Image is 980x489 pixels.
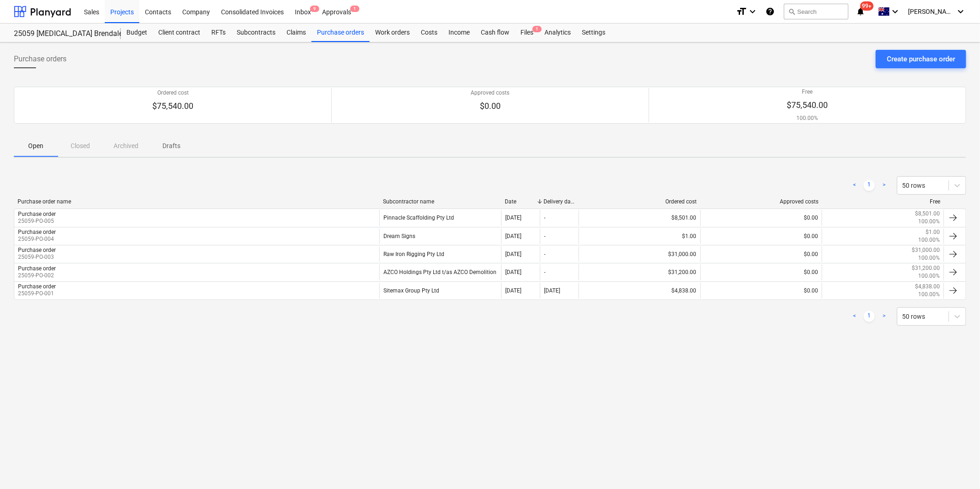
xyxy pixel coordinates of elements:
[915,210,940,218] p: $8,501.00
[700,246,822,262] div: $0.00
[955,6,966,17] i: keyboard_arrow_down
[579,210,700,226] div: $8,501.00
[856,6,865,17] i: notifications
[415,24,443,42] a: Costs
[350,6,359,12] span: 1
[918,218,940,226] p: 100.00%
[788,8,795,15] span: search
[860,1,874,11] span: 99+
[25,141,47,151] p: Open
[864,311,875,322] a: Page 1 is your current page
[18,283,56,290] div: Purchase order
[14,54,66,65] span: Purchase orders
[281,24,311,42] a: Claims
[18,253,56,261] p: 25059-PO-003
[864,180,875,191] a: Page 1 is your current page
[926,228,940,236] p: $1.00
[153,24,206,42] a: Client contract
[878,180,890,191] a: Next page
[152,89,193,97] p: Ordered cost
[876,50,966,68] button: Create purchase order
[544,198,575,205] div: Delivery date
[579,283,700,298] div: $4,838.00
[18,229,56,235] div: Purchase order
[787,88,828,96] p: Free
[505,287,521,294] div: [DATE]
[18,235,56,243] p: 25059-PO-004
[532,26,542,32] span: 1
[908,8,954,15] span: [PERSON_NAME]
[912,264,940,272] p: $31,200.00
[890,6,901,17] i: keyboard_arrow_down
[765,6,775,17] i: Knowledge base
[700,283,822,298] div: $0.00
[849,311,860,322] a: Previous page
[206,24,231,42] div: RFTs
[515,24,539,42] div: Files
[18,265,56,272] div: Purchase order
[383,198,497,205] div: Subcontractor name
[379,264,501,280] div: AZCO Holdings Pty Ltd t/as AZCO Demolition
[310,6,319,12] span: 9
[918,291,940,298] p: 100.00%
[471,89,509,97] p: Approved costs
[231,24,281,42] a: Subcontracts
[826,198,940,205] div: Free
[544,269,545,275] div: -
[849,180,860,191] a: Previous page
[918,254,940,262] p: 100.00%
[471,101,509,112] p: $0.00
[539,24,576,42] a: Analytics
[878,311,890,322] a: Next page
[370,24,415,42] a: Work orders
[121,24,153,42] a: Budget
[161,141,183,151] p: Drafts
[915,283,940,291] p: $4,838.00
[700,264,822,280] div: $0.00
[704,198,819,205] div: Approved costs
[579,246,700,262] div: $31,000.00
[579,264,700,280] div: $31,200.00
[152,101,193,112] p: $75,540.00
[912,246,940,254] p: $31,000.00
[379,228,501,244] div: Dream Signs
[579,228,700,244] div: $1.00
[544,287,560,294] div: [DATE]
[784,4,849,19] button: Search
[736,6,747,17] i: format_size
[18,290,56,298] p: 25059-PO-001
[18,198,376,205] div: Purchase order name
[544,233,545,239] div: -
[505,233,521,239] div: [DATE]
[918,272,940,280] p: 100.00%
[18,247,56,253] div: Purchase order
[18,211,56,217] div: Purchase order
[918,236,940,244] p: 100.00%
[544,251,545,257] div: -
[18,217,56,225] p: 25059-PO-005
[311,24,370,42] div: Purchase orders
[14,29,110,39] div: 25059 [MEDICAL_DATA] Brendale Re-roof and New Shed
[505,198,536,205] div: Date
[515,24,539,42] a: Files1
[934,445,980,489] iframe: Chat Widget
[787,114,828,122] p: 100.00%
[544,215,545,221] div: -
[475,24,515,42] a: Cash flow
[443,24,475,42] a: Income
[379,246,501,262] div: Raw Iron Rigging Pty Ltd
[747,6,758,17] i: keyboard_arrow_down
[700,228,822,244] div: $0.00
[700,210,822,226] div: $0.00
[576,24,611,42] a: Settings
